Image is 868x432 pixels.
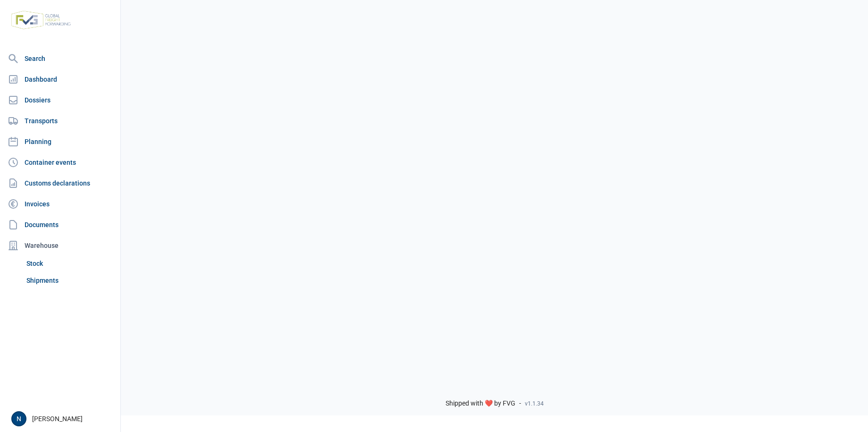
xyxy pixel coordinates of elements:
[23,255,117,272] a: Stock
[8,7,75,33] img: FVG - Global freight forwarding
[4,174,117,193] a: Customs declarations
[4,215,117,234] a: Documents
[11,411,26,426] button: N
[4,153,117,172] a: Container events
[446,399,515,408] span: Shipped with ❤️ by FVG
[11,411,115,426] div: [PERSON_NAME]
[4,111,117,130] a: Transports
[525,400,544,407] span: v1.1.34
[4,132,117,151] a: Planning
[519,399,521,408] span: -
[4,49,117,68] a: Search
[4,236,117,255] div: Warehouse
[4,91,117,110] a: Dossiers
[23,272,117,289] a: Shipments
[4,195,117,213] a: Invoices
[4,70,117,89] a: Dashboard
